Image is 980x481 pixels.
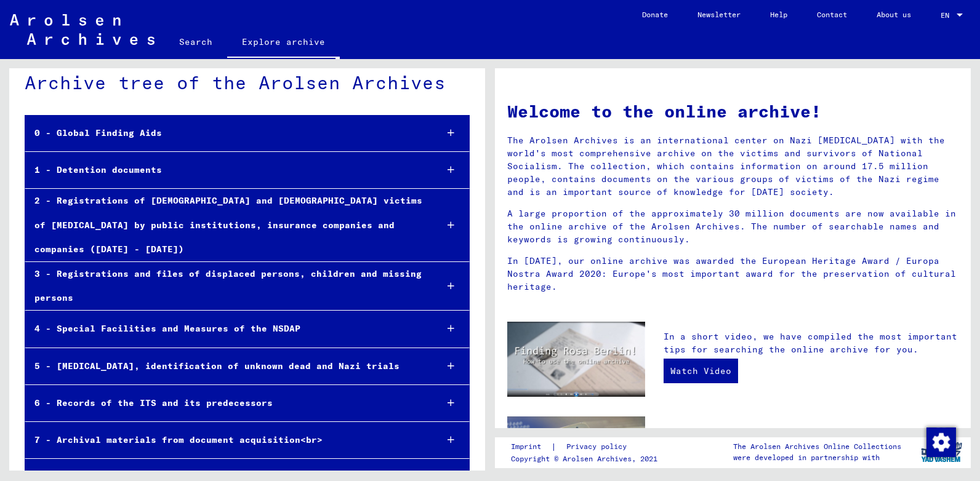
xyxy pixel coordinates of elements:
[25,428,427,452] div: 7 - Archival materials from document acquisition<br>
[733,441,901,452] p: The Arolsen Archives Online Collections
[941,11,954,20] span: EN
[10,14,155,45] img: Arolsen_neg.svg
[507,207,958,246] p: A large proportion of the approximately 30 million documents are now available in the online arch...
[25,189,427,261] div: 2 - Registrations of [DEMOGRAPHIC_DATA] and [DEMOGRAPHIC_DATA] victims of [MEDICAL_DATA] by publi...
[733,452,901,463] p: were developed in partnership with
[25,317,427,341] div: 4 - Special Facilities and Measures of the NSDAP
[551,440,556,453] font: |
[25,69,470,97] div: Archive tree of the Arolsen Archives
[926,427,956,457] img: Change consent
[556,440,641,453] a: Privacy policy
[164,27,227,57] a: Search
[25,354,427,378] div: 5 - [MEDICAL_DATA], identification of unknown dead and Nazi trials
[507,322,645,397] img: video.jpg
[664,330,958,356] p: In a short video, we have compiled the most important tips for searching the online archive for you.
[507,255,958,293] p: In [DATE], our online archive was awarded the European Heritage Award / Europa Nostra Award 2020:...
[227,27,340,59] a: Explore archive
[25,262,427,310] div: 3 - Registrations and files of displaced persons, children and missing persons
[507,134,958,199] p: The Arolsen Archives is an international center on Nazi [MEDICAL_DATA] with the world's most comp...
[664,359,738,383] a: Watch Video
[25,158,427,182] div: 1 - Detention documents
[507,98,958,124] h1: Welcome to the online archive!
[511,440,551,453] a: Imprint
[25,391,427,415] div: 6 - Records of the ITS and its predecessors
[511,453,657,464] p: Copyright © Arolsen Archives, 2021
[25,121,427,145] div: 0 - Global Finding Aids
[918,437,965,467] img: yv_logo.png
